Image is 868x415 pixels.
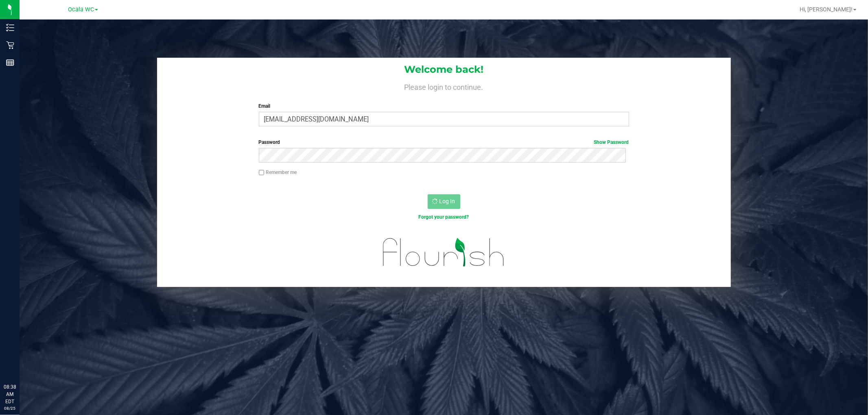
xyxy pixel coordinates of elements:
[259,169,297,176] label: Remember me
[259,170,265,176] input: Remember me
[6,41,14,49] inline-svg: Retail
[439,198,455,204] span: Log In
[157,81,731,91] h4: Please login to continue.
[594,139,629,145] a: Show Password
[372,229,516,275] img: flourish_logo.svg
[259,139,280,145] span: Password
[4,405,16,411] p: 08/25
[68,6,94,13] span: Ocala WC
[259,102,629,110] label: Email
[4,383,16,405] p: 08:38 AM EDT
[6,59,14,67] inline-svg: Reports
[6,24,14,32] inline-svg: Inventory
[800,6,853,13] span: Hi, [PERSON_NAME]!
[157,64,731,75] h1: Welcome back!
[428,194,460,209] button: Log In
[419,214,469,220] a: Forgot your password?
